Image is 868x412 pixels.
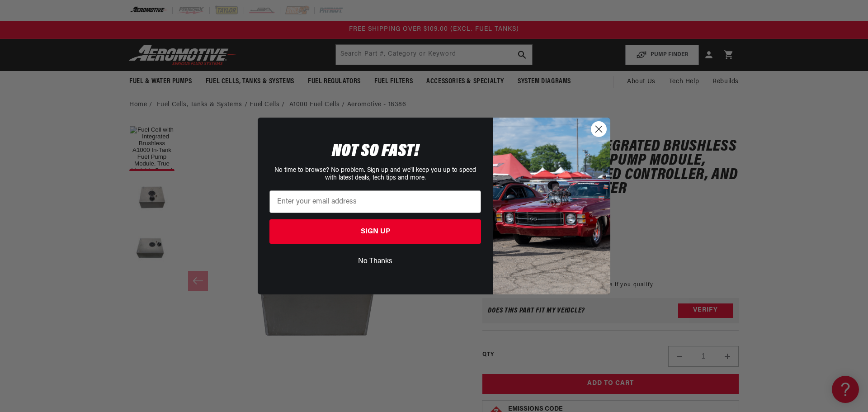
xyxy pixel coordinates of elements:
[269,253,481,270] button: No Thanks
[332,142,419,161] span: NOT SO FAST!
[269,190,481,213] input: Enter your email address
[591,121,607,137] button: Close dialog
[274,167,476,181] span: No time to browse? No problem. Sign up and we'll keep you up to speed with latest deals, tech tip...
[269,219,481,244] button: SIGN UP
[493,118,610,294] img: 85cdd541-2605-488b-b08c-a5ee7b438a35.jpeg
